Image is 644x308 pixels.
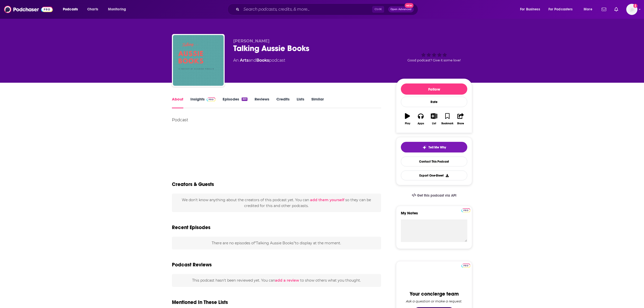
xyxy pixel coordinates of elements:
input: Search podcasts, credits, & more... [241,5,372,13]
span: Tell Me Why [428,145,446,149]
span: Charts [87,6,98,13]
span: We don't know anything about the creators of this podcast yet . You can so they can be credited f... [182,198,371,208]
button: Play [401,110,414,128]
div: Your concierge team [410,291,459,297]
button: Open AdvancedNew [388,6,414,12]
div: Apps [418,122,424,125]
button: add them yourself [310,198,344,202]
div: Bookmark [441,122,453,125]
h3: Podcast Reviews [172,262,212,268]
button: Show profile menu [626,4,637,15]
a: Similar [311,97,324,108]
a: Show notifications dropdown [600,5,608,14]
span: Good podcast? Give it some love! [407,58,461,62]
button: add a review [275,278,299,283]
span: More [584,6,592,13]
a: Reviews [255,97,269,108]
button: open menu [580,5,599,13]
a: Episodes301 [223,97,247,108]
button: Export One-Sheet [401,170,467,180]
button: open menu [104,5,133,13]
button: Share [454,110,467,128]
span: Ctrl K [372,6,384,13]
div: List [432,122,436,125]
span: There are no episodes of "Talking Aussie Books" to display at the moment. [212,241,341,245]
img: Podchaser Pro [461,264,470,268]
a: Pro website [461,263,470,268]
a: Contact This Podcast [401,157,467,166]
div: Rate [401,97,467,107]
button: Apps [414,110,427,128]
span: Open Advanced [390,8,412,11]
a: Pro website [461,208,470,212]
img: User Profile [626,4,637,15]
span: This podcast hasn't been reviewed yet. You can to show others what you thought. [192,278,361,283]
a: Books [256,58,269,63]
span: and [248,58,256,63]
a: Credits [276,97,290,108]
img: Podchaser Pro [207,97,216,101]
button: Follow [401,83,467,95]
h2: Mentioned In These Lists [172,299,228,305]
a: Arts [240,58,248,63]
label: My Notes [401,211,467,219]
span: New [405,3,414,8]
button: tell me why sparkleTell Me Why [401,142,467,152]
span: [PERSON_NAME] [233,39,270,43]
svg: Add a profile image [633,4,637,8]
div: Good podcast? Give it some love! [396,39,472,70]
img: tell me why sparkle [422,145,426,149]
a: Get this podcast via API [408,189,460,202]
img: Podchaser Pro [461,208,470,212]
span: Logged in as AnnaO [626,4,637,15]
span: For Podcasters [548,6,573,13]
a: About [172,97,183,108]
span: Podcasts [63,6,78,13]
span: For Business [520,6,540,13]
a: Lists [297,97,304,108]
div: Search podcasts, credits, & more... [232,4,423,15]
button: open menu [59,5,84,13]
span: Monitoring [108,6,126,13]
h2: Recent Episodes [172,224,210,231]
img: Talking Aussie Books [173,35,224,86]
button: open menu [516,5,546,13]
button: Bookmark [441,110,454,128]
div: Share [457,122,464,125]
span: Get this podcast via API [417,193,456,198]
a: Charts [84,5,101,13]
img: Podchaser - Follow, Share and Rate Podcasts [4,5,53,14]
div: Ask a question or make a request. [406,299,462,303]
button: List [427,110,441,128]
div: Podcast [172,116,381,124]
h2: Creators & Guests [172,181,214,187]
a: Show notifications dropdown [612,5,620,14]
a: InsightsPodchaser Pro [190,97,216,108]
div: An podcast [233,57,285,63]
button: open menu [545,5,580,13]
div: 301 [242,97,247,101]
div: Play [405,122,410,125]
